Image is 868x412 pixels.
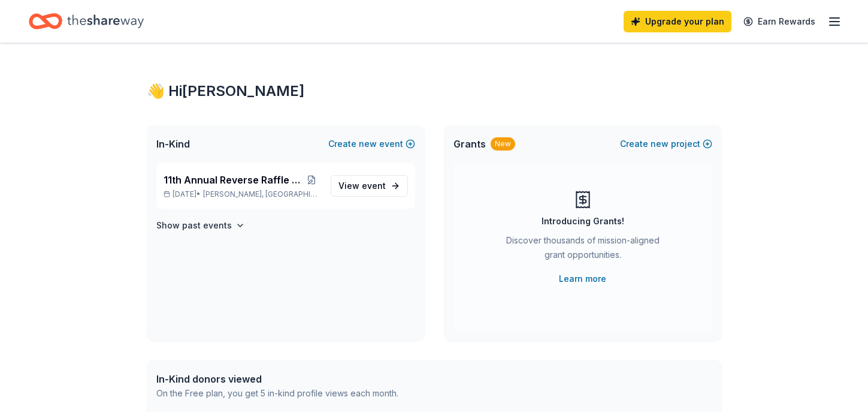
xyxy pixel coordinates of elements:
a: Upgrade your plan [624,11,731,32]
div: On the Free plan, you get 5 in-kind profile views each month. [156,386,398,401]
div: Introducing Grants! [542,214,624,228]
span: Grants [453,137,486,151]
span: [PERSON_NAME], [GEOGRAPHIC_DATA] [203,190,320,199]
a: Home [29,7,144,35]
a: Earn Rewards [736,11,822,32]
span: event [362,181,386,191]
span: new [651,137,669,151]
div: Discover thousands of mission-aligned grant opportunities. [501,233,664,267]
p: [DATE] • [164,190,321,199]
div: New [491,137,515,151]
div: 👋 Hi [PERSON_NAME] [147,82,722,101]
a: Learn more [559,272,606,286]
button: Createnewproject [620,137,712,151]
button: Show past events [156,218,245,233]
button: Createnewevent [328,137,415,151]
a: View event [331,175,408,197]
span: View [338,179,386,193]
span: In-Kind [156,137,190,151]
h4: Show past events [156,218,232,233]
span: 11th Annual Reverse Raffle and Dinner [164,173,303,187]
div: In-Kind donors viewed [156,372,398,386]
span: new [359,137,377,151]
